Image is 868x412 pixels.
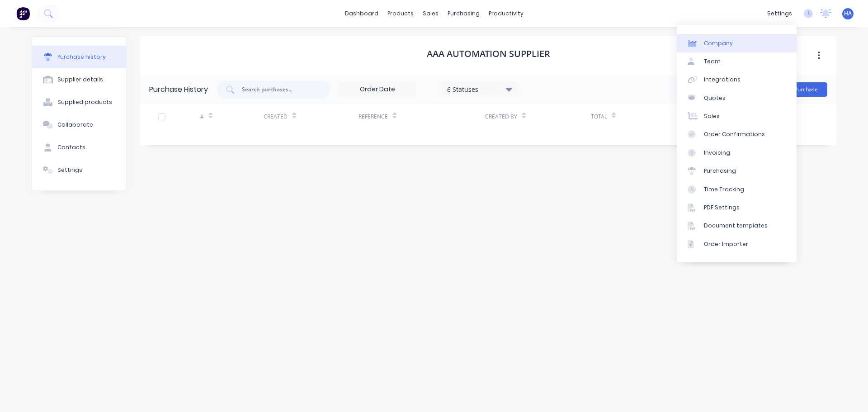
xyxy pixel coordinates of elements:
span: HA [844,9,852,18]
a: Document templates [677,217,797,235]
div: Order Confirmations [704,130,765,138]
a: Company [677,34,797,52]
div: Integrations [704,76,741,84]
div: Collaborate [57,121,93,129]
button: Create Purchase [766,82,827,97]
div: Created [264,113,288,121]
a: Integrations [677,71,797,89]
div: productivity [484,7,528,20]
a: Order Importer [677,235,797,253]
div: Supplier details [57,76,103,84]
div: Time Tracking [704,185,744,194]
div: PDF Settings [704,204,740,212]
div: Total [591,113,607,121]
a: PDF Settings [677,199,797,217]
a: Purchasing [677,162,797,180]
a: Sales [677,107,797,125]
div: products [383,7,418,20]
a: Team [677,52,797,71]
div: Order Importer [704,240,748,248]
a: Order Confirmations [677,125,797,143]
div: settings [763,7,797,20]
button: Supplier details [32,68,126,91]
div: Team [704,57,721,66]
button: Settings [32,159,126,181]
input: Search purchases... [241,85,316,94]
button: Purchase history [32,46,126,68]
a: dashboard [340,7,383,20]
button: Collaborate [32,114,126,136]
div: Supplied products [57,98,112,106]
a: Invoicing [677,144,797,162]
div: 6 Statuses [447,84,512,94]
input: Order Date [340,83,415,96]
div: Quotes [704,94,726,102]
div: Created By [485,113,517,121]
div: Purchasing [704,167,736,175]
img: Factory [16,7,30,20]
a: Quotes [677,89,797,107]
div: Company [704,39,733,47]
div: # [200,113,204,121]
button: Contacts [32,136,126,159]
div: Reference [359,113,388,121]
div: Invoicing [704,149,730,157]
div: Settings [57,166,82,174]
a: Time Tracking [677,180,797,198]
div: Contacts [57,143,85,152]
div: purchasing [443,7,484,20]
div: Purchase History [149,84,208,95]
div: Document templates [704,222,768,230]
h1: AAA Automation Supplier [427,48,550,59]
div: Sales [704,112,720,120]
div: Purchase history [57,53,106,61]
button: Supplied products [32,91,126,114]
div: sales [418,7,443,20]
